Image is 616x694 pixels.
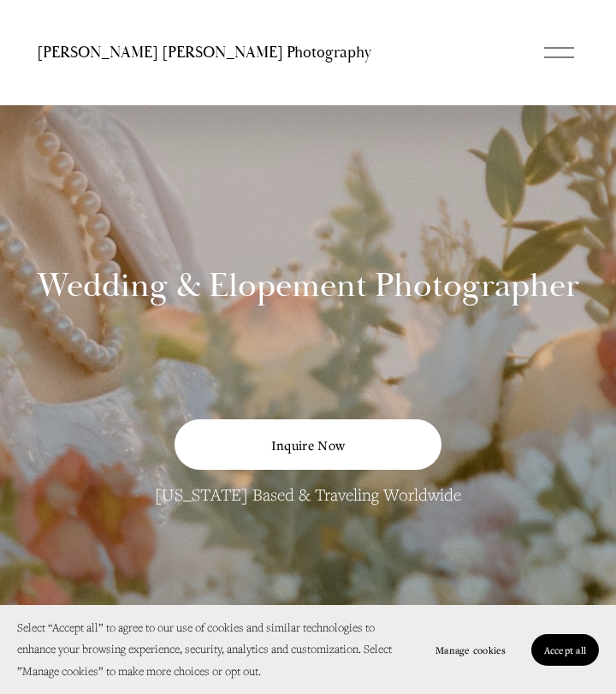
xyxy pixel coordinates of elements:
p: Select “Accept all” to agree to our use of cookies and similar technologies to enhance your brows... [17,617,406,682]
button: Accept all [531,634,599,666]
p: [US_STATE] Based & Traveling Worldwide [37,479,579,512]
a: Inquire Now [175,419,441,470]
button: Manage cookies [423,634,518,666]
a: [PERSON_NAME] [PERSON_NAME] Photography [37,43,371,62]
h2: Wedding & Elopement Photographer [37,270,579,304]
span: Accept all [544,644,586,656]
span: Manage cookies [435,644,506,656]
